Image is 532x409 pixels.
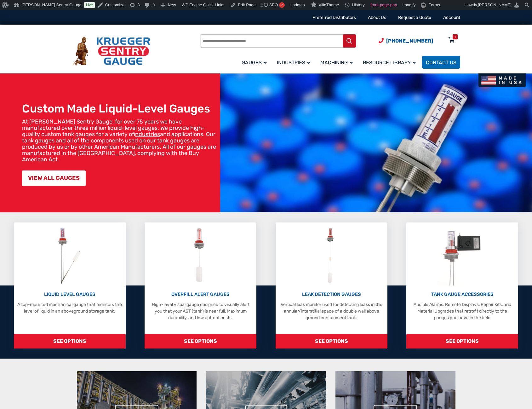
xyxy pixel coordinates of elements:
p: A top-mounted mechanical gauge that monitors the level of liquid in an aboveground storage tank. [17,301,123,314]
p: At [PERSON_NAME] Sentry Gauge, for over 75 years we have manufactured over three million liquid-l... [22,118,217,163]
span: SEE OPTIONS [14,334,126,349]
a: Machining [317,55,359,70]
span: Gauges [242,60,267,66]
a: Account [443,15,460,20]
h1: Custom Made Liquid-Level Gauges [22,102,217,115]
span: Resource Library [363,60,416,66]
span: SEE OPTIONS [145,334,256,349]
a: Contact Us [422,56,460,69]
p: Vertical leak monitor used for detecting leaks in the annular/interstitial space of a double wall... [279,301,384,321]
img: Tank Gauge Accessories [437,226,488,285]
span: SEE OPTIONS [406,334,518,349]
p: LIQUID LEVEL GAUGES [17,291,123,298]
img: Krueger Sentry Gauge [72,37,150,66]
span: SEE OPTIONS [276,334,387,349]
a: Industries [273,55,317,70]
span: Industries [277,60,310,66]
a: Liquid Level Gauges LIQUID LEVEL GAUGES A top-mounted mechanical gauge that monitors the level of... [14,222,126,349]
a: Leak Detection Gauges LEAK DETECTION GAUGES Vertical leak monitor used for detecting leaks in the... [276,222,387,349]
a: Tank Gauge Accessories TANK GAUGE ACCESSORIES Audible Alarms, Remote Displays, Repair Kits, and M... [406,222,518,349]
a: Preferred Distributors [312,15,356,20]
a: About Us [368,15,386,20]
p: OVERFILL ALERT GAUGES [148,291,253,298]
img: Liquid Level Gauges [53,226,86,285]
a: Resource Library [359,55,422,70]
img: bg_hero_bannerksentry [220,73,532,212]
span: [PHONE_NUMBER] [386,38,433,44]
a: industries [135,131,160,138]
div: 1 [455,34,456,39]
span: Contact Us [426,60,456,66]
p: TANK GAUGE ACCESSORIES [409,291,515,298]
p: High-level visual gauge designed to visually alert you that your AST (tank) is near full. Maximum... [148,301,253,321]
a: Overfill Alert Gauges OVERFILL ALERT GAUGES High-level visual gauge designed to visually alert yo... [145,222,256,349]
p: LEAK DETECTION GAUGES [279,291,384,298]
img: Made In USA [478,73,526,87]
a: VIEW ALL GAUGES [22,170,86,186]
img: Overfill Alert Gauges [186,226,215,285]
img: Leak Detection Gauges [319,226,344,285]
a: Gauges [238,55,273,70]
a: Request a Quote [398,15,431,20]
a: Phone Number (920) 434-8860 [379,37,433,45]
p: Audible Alarms, Remote Displays, Repair Kits, and Material Upgrades that retrofit directly to the... [409,301,515,321]
span: Machining [320,60,353,66]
